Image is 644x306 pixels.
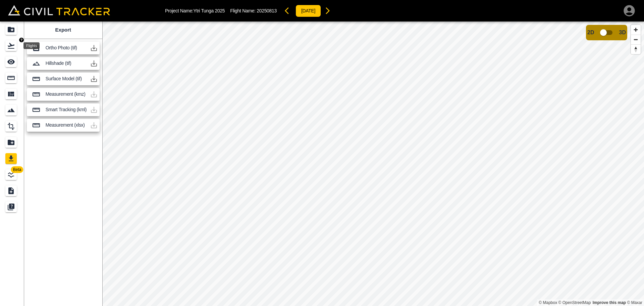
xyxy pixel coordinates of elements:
a: Mapbox [539,300,557,305]
button: Reset bearing to north [631,44,641,54]
span: 3D [619,30,626,36]
span: 20250813 [257,8,277,13]
span: 2D [587,30,594,36]
div: Flights [23,42,40,49]
button: [DATE] [296,5,321,17]
a: Map feedback [593,300,626,305]
button: Zoom out [631,35,641,44]
img: Civil Tracker [8,5,110,15]
button: Zoom in [631,25,641,35]
a: Maxar [627,300,642,305]
p: Flight Name: [230,8,277,13]
a: OpenStreetMap [558,300,591,305]
p: Project Name: Ytri Tunga 2025 [165,8,225,13]
canvas: Map [102,21,644,306]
